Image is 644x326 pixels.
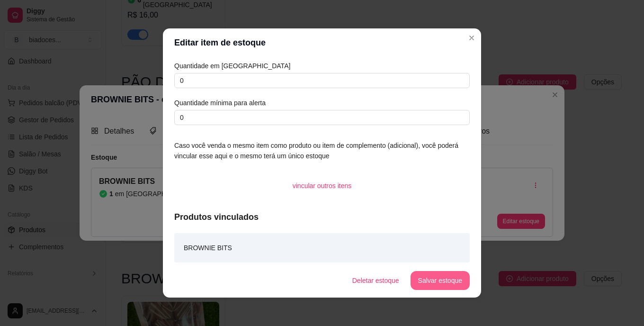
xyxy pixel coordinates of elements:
[174,98,470,108] article: Quantidade mínima para alerta
[184,243,232,253] article: BROWNIE BITS
[345,271,407,290] button: Deletar estoque
[411,271,470,290] button: Salvar estoque
[285,176,359,195] button: vincular outros itens
[174,61,470,71] article: Quantidade em [GEOGRAPHIC_DATA]
[163,28,481,57] header: Editar item de estoque
[174,140,470,161] article: Caso você venda o mesmo item como produto ou item de complemento (adicional), você poderá vincula...
[464,30,479,45] button: Close
[174,210,470,224] article: Produtos vinculados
